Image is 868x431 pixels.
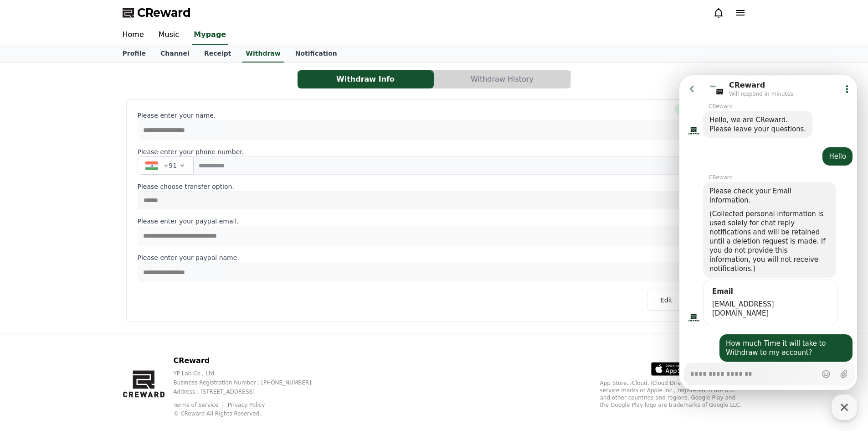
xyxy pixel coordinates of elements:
span: +91 [164,161,177,170]
span: KYC Confirmed [675,104,730,115]
a: Music [151,26,187,45]
p: Please enter your paypal email. [138,217,731,226]
p: Please enter your phone number. [138,147,731,156]
a: Terms of Service [173,402,225,408]
a: Channel [153,45,197,62]
button: Edit [647,290,686,311]
p: YP Lab Co., Ltd. [173,370,326,377]
button: Withdraw Info [298,70,434,88]
a: Profile [115,45,153,62]
p: Please enter your paypal name. [138,253,731,262]
a: Mypage [192,26,228,45]
a: Notification [288,45,344,62]
a: Privacy Policy [228,402,265,408]
span: CReward [137,5,191,20]
a: Home [115,26,151,45]
p: Business Registration Number : [PHONE_NUMBER] [173,379,326,386]
button: Withdraw History [434,70,570,88]
a: Withdraw [242,45,284,62]
p: © CReward All Rights Reserved. [173,410,326,417]
a: Receipt [197,45,239,62]
p: Please choose transfer option. [138,182,731,191]
a: CReward [123,5,191,20]
p: App Store, iCloud, iCloud Drive, and iTunes Store are service marks of Apple Inc., registered in ... [600,379,746,409]
p: CReward [173,355,326,366]
p: Please enter your name. [138,111,731,120]
iframe: Channel chat [679,75,857,390]
p: Address : [STREET_ADDRESS] [173,388,326,395]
